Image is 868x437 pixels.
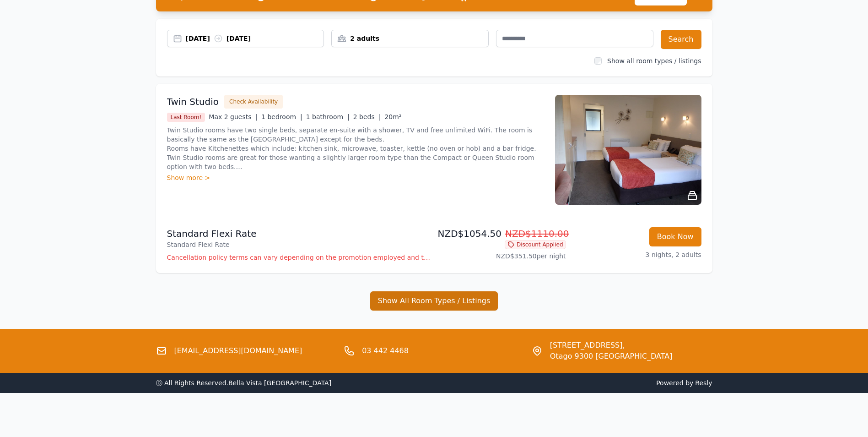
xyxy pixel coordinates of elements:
span: 2 beds | [353,113,381,120]
button: Check Availability [224,95,283,109]
span: NZD$1110.00 [505,228,569,239]
span: Discount Applied [505,240,566,249]
span: Otago 9300 [GEOGRAPHIC_DATA] [550,351,673,362]
h3: Twin Studio [167,95,219,108]
a: 03 442 4468 [362,345,409,356]
p: Cancellation policy terms can vary depending on the promotion employed and the time of stay of th... [167,253,431,262]
button: Search [661,30,701,49]
div: Show more > [167,173,544,182]
p: NZD$351.50 per night [438,251,566,261]
p: Twin Studio rooms have two single beds, separate en-suite with a shower, TV and free unlimited Wi... [167,126,544,171]
span: ⓒ All Rights Reserved. Bella Vista [GEOGRAPHIC_DATA] [156,379,332,387]
span: 1 bedroom | [261,113,302,120]
div: [DATE] [DATE] [186,34,324,43]
span: 1 bathroom | [306,113,350,120]
p: Standard Flexi Rate [167,227,431,240]
p: NZD$1054.50 [438,227,566,240]
button: Show All Room Types / Listings [370,291,498,311]
button: Book Now [649,227,701,246]
span: [STREET_ADDRESS], [550,340,673,351]
span: 20m² [384,113,401,120]
div: 2 adults [332,34,488,43]
span: Powered by [438,378,712,388]
p: 3 nights, 2 adults [573,250,701,259]
span: Last Room! [167,113,205,122]
a: Resly [695,379,712,387]
span: Max 2 guests | [209,113,258,120]
a: [EMAIL_ADDRESS][DOMAIN_NAME] [174,345,302,356]
label: Show all room types / listings [607,57,701,65]
p: Standard Flexi Rate [167,240,431,249]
